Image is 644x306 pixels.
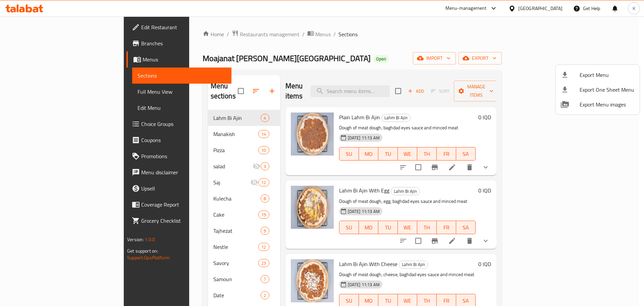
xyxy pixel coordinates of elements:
span: Export Menu images [580,100,634,108]
span: Export Menu [580,71,634,79]
li: Export menu items [555,68,640,82]
li: Export Menu images [555,97,640,112]
li: Export one sheet menu items [555,82,640,97]
span: Export One Sheet Menu [580,86,634,94]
